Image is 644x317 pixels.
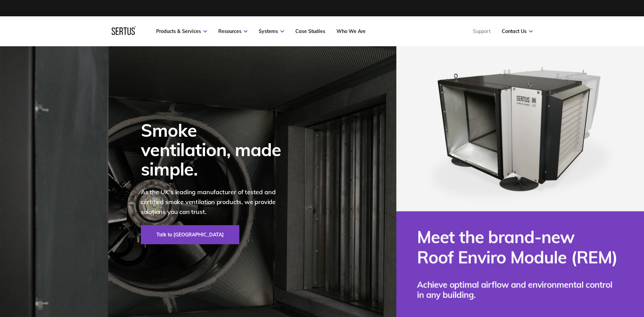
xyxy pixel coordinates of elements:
[336,28,366,34] a: Who We Are
[141,120,290,179] div: Smoke ventilation, made simple.
[141,225,239,244] a: Talk to [GEOGRAPHIC_DATA]
[259,28,284,34] a: Systems
[218,28,247,34] a: Resources
[473,28,491,34] a: Support
[156,28,207,34] a: Products & Services
[502,28,533,34] a: Contact Us
[295,28,325,34] a: Case Studies
[141,187,290,217] p: As the UK's leading manufacturer of tested and certified smoke ventilation products, we provide s...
